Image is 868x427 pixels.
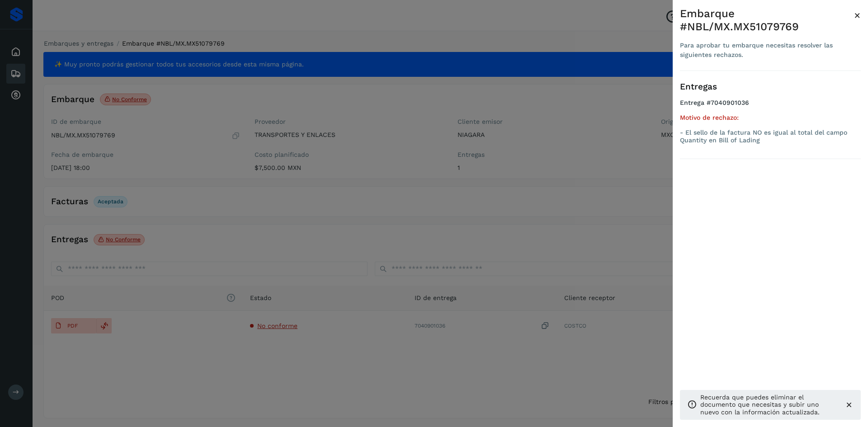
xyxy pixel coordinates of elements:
[680,99,861,114] h4: Entrega #7040901036
[854,7,861,23] button: Close
[680,129,861,144] p: - El sello de la factura NO es igual al total del campo Quantity en Bill of Lading
[854,9,861,22] span: ×
[680,82,861,92] h3: Entregas
[680,114,861,122] h5: Motivo de rechazo:
[680,7,854,33] div: Embarque #NBL/MX.MX51079769
[680,41,854,60] div: Para aprobar tu embarque necesitas resolver las siguientes rechazos.
[700,394,837,416] p: Recuerda que puedes eliminar el documento que necesitas y subir uno nuevo con la información actu...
